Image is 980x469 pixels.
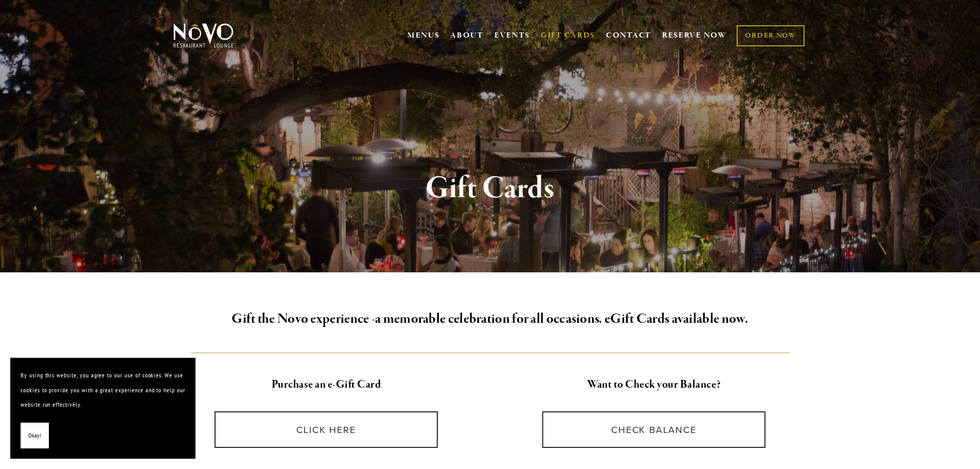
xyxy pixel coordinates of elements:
[737,25,804,46] a: ORDER NOW
[21,368,185,412] p: By using this website, you agree to our use of cookies. We use cookies to provide you with a grea...
[21,423,49,449] button: Okay!
[542,411,765,448] a: CHECK BALANCE
[541,26,595,45] a: GIFT CARDS
[28,428,41,443] span: Okay!
[606,26,651,45] a: CONTACT
[407,30,440,41] a: MENUS
[272,377,381,392] strong: Purchase an e-Gift Card
[231,310,375,328] strong: Gift the Novo experience -
[425,169,555,208] strong: Gift Cards
[10,358,195,459] section: Cookie banner
[190,308,790,330] h2: a memorable celebration for all occasions. eGift Cards available now.
[171,23,236,48] img: Novo Restaurant &amp; Lounge
[215,411,438,448] a: CLICK HERE
[587,377,721,392] strong: Want to Check your Balance?
[494,30,530,41] a: EVENTS
[450,30,484,41] a: ABOUT
[662,26,727,45] a: RESERVE NOW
